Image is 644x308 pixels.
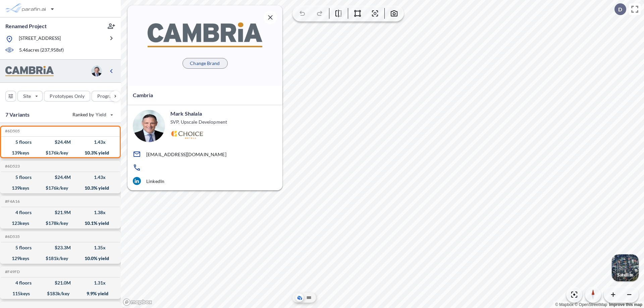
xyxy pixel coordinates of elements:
span: Yield [96,111,107,118]
img: Logo [170,131,204,139]
button: Program [92,91,128,102]
a: [EMAIL_ADDRESS][DOMAIN_NAME] [133,150,277,158]
button: Ranked by Yield [67,109,117,120]
p: Site [23,93,31,100]
p: Program [97,93,116,100]
a: Improve this map [609,302,642,307]
p: Prototypes Only [50,93,85,100]
p: Cambria [133,91,153,99]
a: Mapbox [555,302,574,307]
a: Mapbox homepage [123,298,152,306]
img: Switcher Image [612,254,639,281]
p: [EMAIL_ADDRESS][DOMAIN_NAME] [146,151,226,157]
a: LinkedIn [133,177,277,185]
p: Renamed Project [5,22,47,30]
p: Mark Shalala [170,110,202,117]
button: Site Plan [305,294,313,302]
p: [STREET_ADDRESS] [19,35,61,43]
button: Aerial View [296,294,304,302]
p: SVP, Upscale Development [170,119,227,125]
button: Change Brand [182,58,228,69]
p: Change Brand [190,60,220,67]
button: Site [17,91,43,102]
p: 5.46 acres ( 237,958 sf) [19,47,64,54]
h5: Click to copy the code [4,199,20,204]
img: BrandImage [148,22,262,47]
p: Satellite [617,272,633,278]
p: D [618,6,622,12]
img: user logo [91,66,102,76]
h5: Click to copy the code [4,164,20,169]
p: LinkedIn [146,178,164,184]
h5: Click to copy the code [4,129,20,133]
button: Prototypes Only [44,91,90,102]
img: user logo [133,110,165,142]
h5: Click to copy the code [4,234,20,239]
p: 7 Variants [5,111,30,119]
img: BrandImage [5,66,54,76]
h5: Click to copy the code [4,269,20,274]
button: Switcher ImageSatellite [612,254,639,281]
a: OpenStreetMap [575,302,607,307]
